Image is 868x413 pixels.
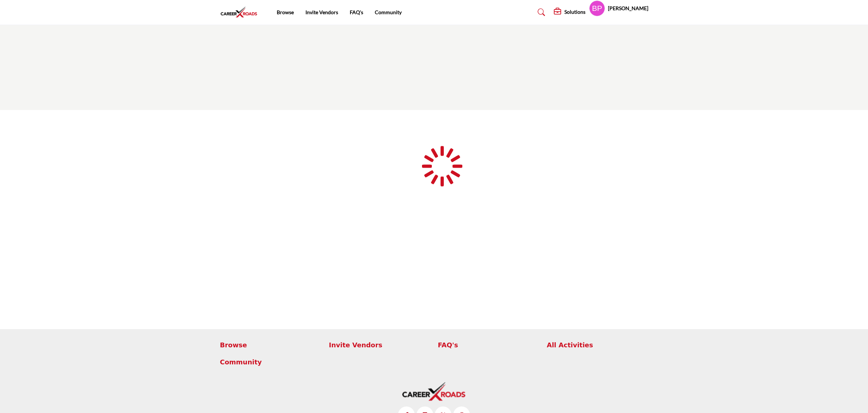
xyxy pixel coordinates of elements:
[277,9,294,15] a: Browse
[220,340,321,350] a: Browse
[329,340,430,350] a: Invite Vendors
[564,9,585,15] h5: Solutions
[608,5,648,12] h5: [PERSON_NAME]
[305,9,338,15] a: Invite Vendors
[547,340,648,350] a: All Activities
[401,381,467,402] img: No Site Logo
[350,9,363,15] a: FAQ's
[375,9,402,15] a: Community
[220,357,321,367] a: Community
[554,8,585,17] div: Solutions
[438,340,539,350] a: FAQ's
[531,7,550,18] a: Search
[589,0,605,16] button: Show hide supplier dropdown
[220,6,261,18] img: Site Logo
